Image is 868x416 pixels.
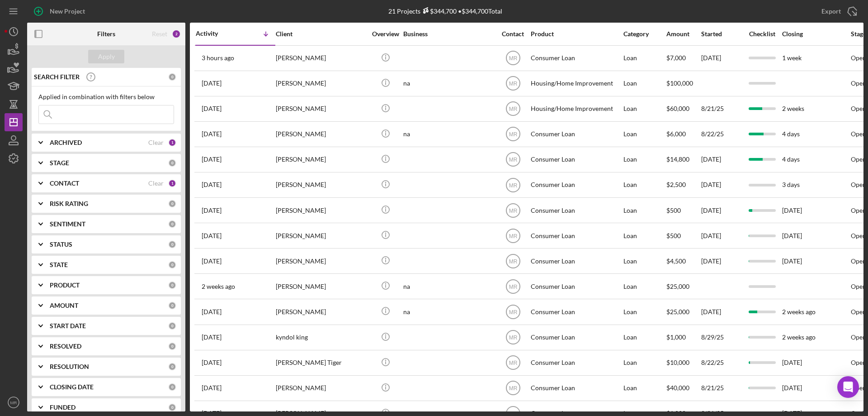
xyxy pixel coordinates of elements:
[50,363,89,370] b: RESOLUTION
[666,30,700,38] div: Amount
[782,206,802,214] time: [DATE]
[202,207,222,214] time: 2025-09-10 21:04
[782,181,800,188] time: 3 days
[509,283,517,290] text: MR
[403,274,494,298] div: na
[276,30,366,38] div: Client
[148,180,164,187] div: Clear
[496,30,530,38] div: Contact
[98,50,115,63] div: Apply
[202,384,222,392] time: 2025-08-21 23:45
[701,30,742,38] div: Started
[782,333,816,341] time: 2 weeks ago
[276,249,366,273] div: [PERSON_NAME]
[666,122,700,146] div: $6,000
[623,173,665,197] div: Loan
[509,207,517,214] text: MR
[152,30,167,38] div: Reset
[202,283,235,290] time: 2025-09-05 15:05
[531,30,621,38] div: Product
[531,249,621,273] div: Consumer Loan
[531,300,621,324] div: Consumer Loan
[196,30,236,37] div: Activity
[666,282,689,290] span: $25,000
[666,79,693,87] span: $100,000
[403,72,494,96] div: na
[276,274,366,298] div: [PERSON_NAME]
[666,232,681,239] span: $500
[623,274,665,298] div: Loan
[782,130,800,138] time: 4 days
[50,302,78,309] b: AMOUNT
[88,50,124,63] button: Apply
[623,46,665,70] div: Loan
[168,159,176,167] div: 0
[202,181,222,188] time: 2025-09-12 00:25
[623,351,665,375] div: Loan
[50,322,86,330] b: START DATE
[50,383,94,391] b: CLOSING DATE
[34,73,80,81] b: SEARCH FILTER
[509,131,517,138] text: MR
[666,206,681,214] span: $500
[812,2,863,20] button: Export
[623,72,665,96] div: Loan
[38,93,174,100] div: Applied in combination with filters below
[202,54,234,62] time: 2025-09-19 13:26
[531,148,621,172] div: Consumer Loan
[623,224,665,248] div: Loan
[701,300,742,324] div: [DATE]
[701,224,742,248] div: [DATE]
[168,179,176,187] div: 1
[623,325,665,349] div: Loan
[782,54,802,62] time: 1 week
[509,360,517,366] text: MR
[202,232,222,239] time: 2025-09-10 11:31
[666,155,689,163] span: $14,800
[701,46,742,70] div: [DATE]
[782,232,802,239] time: [DATE]
[420,7,457,15] div: $344,700
[202,308,222,316] time: 2025-09-01 17:56
[10,400,17,405] text: MR
[509,385,517,392] text: MR
[276,325,366,349] div: kyndol king
[276,148,366,172] div: [PERSON_NAME]
[50,261,68,268] b: STATE
[202,359,222,366] time: 2025-08-22 17:30
[168,383,176,391] div: 0
[276,224,366,248] div: [PERSON_NAME]
[388,7,502,15] div: 21 Projects • $344,700 Total
[531,274,621,298] div: Consumer Loan
[666,308,689,316] span: $25,000
[531,351,621,375] div: Consumer Loan
[168,240,176,249] div: 0
[701,351,742,375] div: 8/22/25
[509,182,517,188] text: MR
[531,97,621,121] div: Housing/Home Improvement
[168,73,176,81] div: 0
[276,300,366,324] div: [PERSON_NAME]
[666,54,686,62] span: $7,000
[50,404,75,411] b: FUNDED
[50,343,81,350] b: RESOLVED
[50,159,69,167] b: STAGE
[5,393,23,411] button: MR
[509,258,517,264] text: MR
[403,122,494,146] div: na
[623,198,665,222] div: Loan
[623,376,665,400] div: Loan
[666,359,689,366] span: $10,000
[276,72,366,96] div: [PERSON_NAME]
[782,359,802,366] time: [DATE]
[276,46,366,70] div: [PERSON_NAME]
[509,106,517,112] text: MR
[623,97,665,121] div: Loan
[666,181,686,188] span: $2,500
[666,105,689,112] span: $60,000
[50,139,82,146] b: ARCHIVED
[168,220,176,228] div: 0
[509,233,517,239] text: MR
[168,342,176,350] div: 0
[368,30,402,38] div: Overview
